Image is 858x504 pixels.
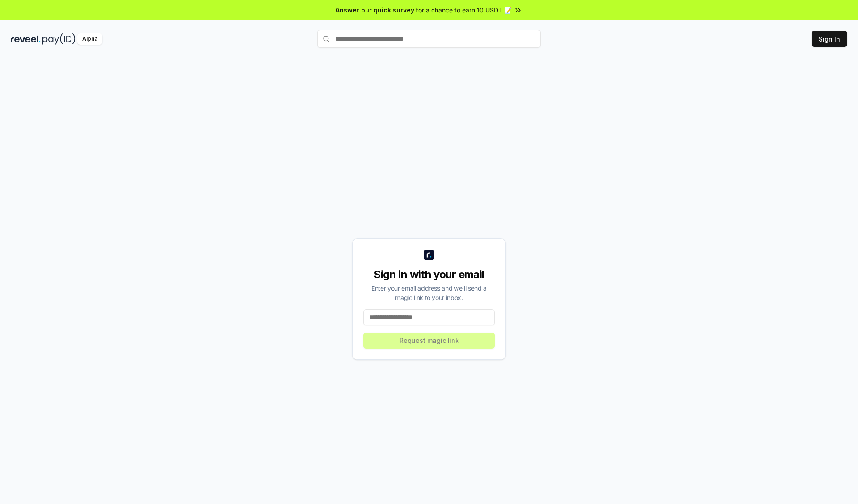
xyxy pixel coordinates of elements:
span: Answer our quick survey [336,5,414,15]
img: pay_id [42,33,76,45]
img: logo_small [424,250,434,260]
img: reveel_dark [11,33,41,45]
div: Sign in with your email [363,267,495,282]
button: Sign In [812,31,847,47]
div: Alpha [77,33,102,45]
div: Enter your email address and we’ll send a magic link to your inbox. [363,283,495,302]
span: for a chance to earn 10 USDT 📝 [416,5,512,15]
